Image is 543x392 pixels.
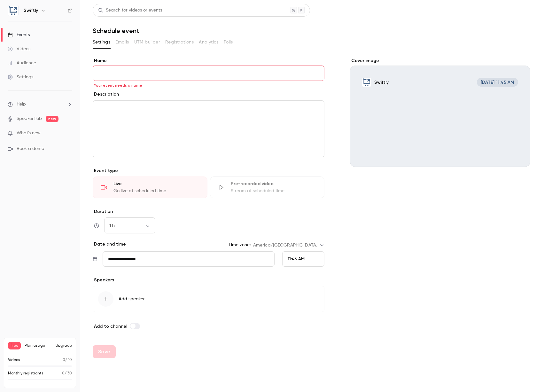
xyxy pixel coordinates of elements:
button: Add speaker [93,286,324,312]
span: Free [8,342,21,349]
button: Settings [93,37,110,47]
span: Help [17,101,26,108]
p: / 10 [63,357,72,363]
span: Add to channel [94,324,127,329]
p: Event type [93,168,324,174]
span: Book a demo [17,145,44,152]
span: Emails [115,39,129,46]
label: Cover image [350,58,530,64]
span: 0 [63,358,65,362]
span: Registrations [165,39,194,46]
section: description [93,100,324,157]
label: Time zone: [229,242,251,248]
div: editor [93,101,324,157]
span: What's new [17,130,41,137]
span: new [46,116,58,122]
span: Add speaker [119,296,145,302]
div: Events [8,32,30,38]
div: Search for videos or events [98,7,162,14]
p: Monthly registrants [8,371,43,376]
img: Swiftly [8,5,18,16]
span: Polls [224,39,233,46]
div: Live [113,181,199,187]
p: / 30 [62,371,72,376]
p: Date and time [93,241,126,247]
h6: Swiftly [24,7,38,14]
span: Plan usage [25,343,52,348]
span: Your event needs a name [94,83,142,88]
div: Stream at scheduled time [231,188,317,194]
a: SpeakerHub [17,115,42,122]
h1: Schedule event [93,27,530,35]
div: Pre-recorded videoStream at scheduled time [210,176,325,198]
span: 11:45 AM [288,257,305,261]
section: Cover image [350,58,530,167]
span: UTM builder [134,39,160,46]
p: Speakers [93,277,324,283]
div: America/[GEOGRAPHIC_DATA] [253,242,324,248]
button: Upgrade [56,343,72,348]
div: From [282,251,324,267]
div: Audience [8,60,36,66]
div: Videos [8,46,30,52]
span: 0 [62,372,65,375]
label: Duration [93,208,324,215]
p: Videos [8,357,20,363]
div: Pre-recorded video [231,181,317,187]
div: Settings [8,74,33,80]
div: Go live at scheduled time [113,188,199,194]
label: Name [93,58,324,64]
label: Description [93,91,119,98]
iframe: Noticeable Trigger [65,130,72,136]
div: 1 h [104,223,155,229]
div: LiveGo live at scheduled time [93,176,207,198]
li: help-dropdown-opener [8,101,72,108]
input: Tue, Feb 17, 2026 [103,251,275,267]
span: Analytics [199,39,219,46]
